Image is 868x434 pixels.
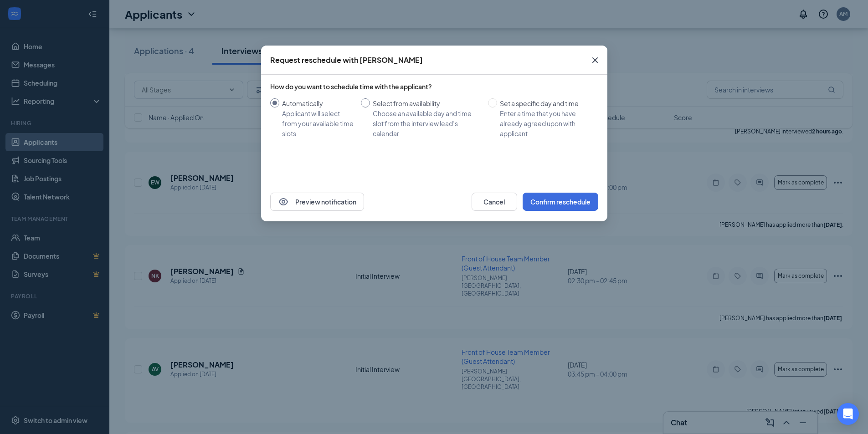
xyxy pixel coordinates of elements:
div: Choose an available day and time slot from the interview lead’s calendar [373,108,481,138]
div: Open Intercom Messenger [837,403,859,425]
svg: Cross [590,55,601,66]
div: Set a specific day and time [500,98,591,108]
div: Select from availability [373,98,481,108]
div: How do you want to schedule time with the applicant? [270,82,598,91]
div: Automatically [282,98,354,108]
button: EyePreview notification [270,193,364,211]
svg: Eye [278,196,289,207]
div: Request reschedule with [PERSON_NAME] [270,55,423,65]
div: Applicant will select from your available time slots [282,108,354,138]
button: Confirm reschedule [523,193,598,211]
div: Enter a time that you have already agreed upon with applicant [500,108,591,138]
button: Cancel [472,193,517,211]
button: Close [583,46,607,75]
